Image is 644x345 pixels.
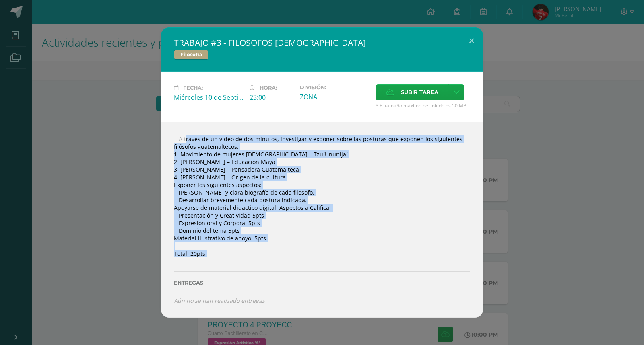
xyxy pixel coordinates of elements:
label: División: [300,84,369,90]
div:  A través de un video de dos minutos, investigar y exponer sobre las posturas que exponen los si... [161,122,483,318]
span: Fecha: [183,85,203,91]
span: * El tamaño máximo permitido es 50 MB [376,102,470,109]
div: ZONA [300,92,369,101]
div: 23:00 [250,93,293,102]
span: Subir tarea [401,85,438,100]
i: Aún no se han realizado entregas [174,297,265,304]
span: Hora: [260,85,277,91]
label: Entregas [174,280,470,286]
span: Filosofía [174,50,208,60]
h2: TRABAJO #3 - FILOSOFOS [DEMOGRAPHIC_DATA] [174,37,470,48]
button: Close (Esc) [460,27,483,55]
div: Miércoles 10 de Septiembre [174,93,243,102]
